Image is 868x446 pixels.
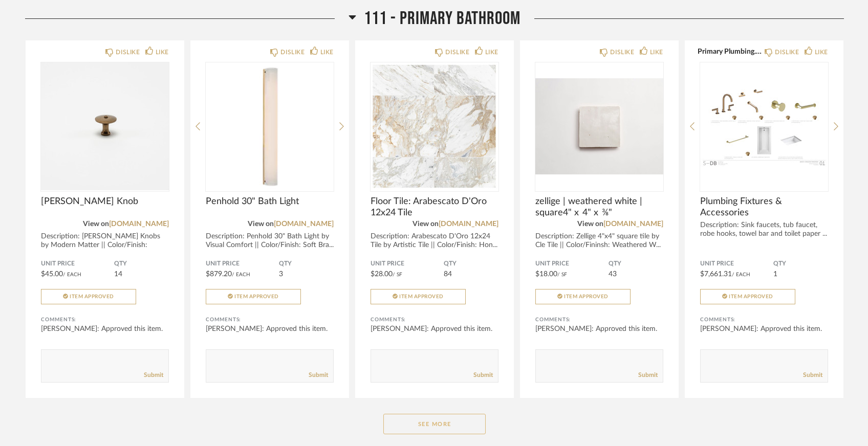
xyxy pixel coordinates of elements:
div: Description: Arabescato D'Oro 12x24 Tile by Artistic Tile || Color/Finish: Hon... [371,232,498,250]
div: LIKE [650,47,663,57]
span: View on [413,220,439,228]
span: Unit Price [700,260,773,268]
div: [PERSON_NAME]: Approved this item. [206,324,334,334]
div: DISLIKE [445,47,469,57]
div: Description: [PERSON_NAME] Knobs by Modern Matter || Color/Finish: Burnished Brass... [41,232,169,258]
span: 111 - Primary Bathroom [364,8,520,30]
div: DISLIKE [116,47,140,57]
span: QTY [609,260,663,268]
span: 43 [609,271,617,278]
span: Item Approved [564,294,609,299]
button: Item Approved [535,289,631,304]
span: Plumbing Fixtures & Accessories [700,196,828,218]
span: Unit Price [535,260,609,268]
span: / Each [63,272,81,277]
span: Unit Price [371,260,444,268]
span: QTY [279,260,334,268]
span: $7,661.31 [700,271,732,278]
div: Description: Penhold 30" Bath Light by Visual Comfort || Color/Finish: Soft Bra... [206,232,334,250]
span: QTY [773,260,828,268]
span: 1 [773,271,777,278]
div: [PERSON_NAME]: Approved this item. [535,324,663,334]
span: / Each [732,272,750,277]
div: [PERSON_NAME]: Approved this item. [700,324,828,334]
div: [PERSON_NAME]: Approved this item. [371,324,498,334]
button: Item Approved [206,289,301,304]
a: [DOMAIN_NAME] [439,220,498,228]
span: Unit Price [206,260,279,268]
span: Item Approved [729,294,773,299]
a: [DOMAIN_NAME] [603,220,663,228]
button: Item Approved [700,289,795,304]
div: Comments: [206,315,334,325]
span: / SF [393,272,402,277]
span: $45.00 [41,271,63,278]
span: Item Approved [399,294,444,299]
span: 84 [444,271,452,278]
img: undefined [371,62,498,190]
span: 3 [279,271,283,278]
span: View on [248,220,274,228]
span: Item Approved [234,294,279,299]
a: Submit [144,371,163,380]
button: See More [383,414,486,434]
span: zellige | weathered white | square4" x 4" x ⅜" [535,196,663,218]
div: Description: Zellige 4"x4" square tile by Cle Tile || Color/Fininsh: Weathered W... [535,232,663,250]
a: [DOMAIN_NAME] [109,220,169,228]
div: [PERSON_NAME]: Approved this item. [41,324,169,334]
span: $28.00 [371,271,393,278]
span: $879.20 [206,271,232,278]
a: Submit [473,371,493,380]
span: / SF [557,272,567,277]
span: [PERSON_NAME] Knob [41,196,169,207]
button: Primary Plumbing.pdf [698,47,762,55]
span: View on [577,220,603,228]
div: Comments: [535,315,663,325]
div: LIKE [156,47,169,57]
div: Description: Sink faucets, tub faucet, robe hooks, towel bar and toilet paper ... [700,221,828,238]
span: Floor Tile: Arabescato D'Oro 12x24 Tile [371,196,498,218]
span: 14 [114,271,122,278]
span: $18.00 [535,271,557,278]
a: Submit [803,371,822,380]
div: LIKE [815,47,828,57]
span: Item Approved [70,294,114,299]
span: Penhold 30" Bath Light [206,196,334,207]
div: DISLIKE [610,47,634,57]
div: Comments: [371,315,498,325]
span: QTY [444,260,498,268]
div: Comments: [700,315,828,325]
span: Unit Price [41,260,114,268]
div: Comments: [41,315,169,325]
img: undefined [206,62,334,190]
a: Submit [309,371,328,380]
div: LIKE [320,47,334,57]
button: Item Approved [371,289,466,304]
img: undefined [535,62,663,190]
a: [DOMAIN_NAME] [274,220,334,228]
div: DISLIKE [775,47,799,57]
span: / Each [232,272,250,277]
span: View on [83,220,109,228]
button: Item Approved [41,289,136,304]
div: LIKE [485,47,498,57]
img: undefined [700,62,828,190]
img: undefined [41,62,169,190]
span: QTY [114,260,169,268]
div: DISLIKE [280,47,305,57]
a: Submit [638,371,658,380]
